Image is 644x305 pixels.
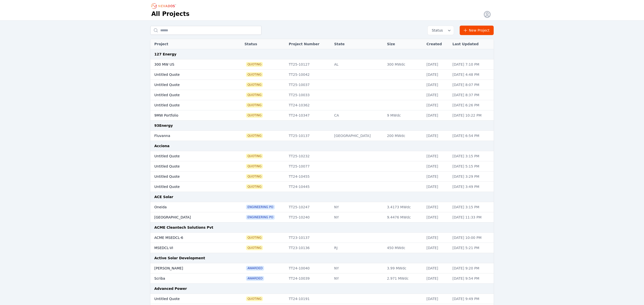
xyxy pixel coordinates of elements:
[150,182,229,192] td: Untitled Quote
[246,246,262,250] span: Quoting
[385,212,424,222] td: 9.4476 MWdc
[286,131,332,141] td: TT25-10137
[424,294,450,304] td: [DATE]
[246,266,263,270] span: Awarded
[150,39,229,49] th: Project
[150,202,494,212] tr: OneidaEngineering POTT25-10247NY3.4173 MWdc[DATE][DATE] 3:15 PM
[150,161,229,172] td: Untitled Quote
[150,172,229,182] td: Untitled Quote
[332,273,385,284] td: NY
[385,263,424,273] td: 3.99 MWdc
[450,151,494,161] td: [DATE] 3:15 PM
[450,59,494,70] td: [DATE] 7:10 PM
[450,80,494,90] td: [DATE] 8:07 PM
[460,26,494,35] a: New Project
[150,59,229,70] td: 300 MW US
[286,100,332,110] td: TT24-10362
[385,202,424,212] td: 3.4173 MWdc
[246,113,262,117] span: Quoting
[424,131,450,141] td: [DATE]
[246,215,274,219] span: Engineering PO
[150,110,229,121] td: 9MW Portfolio
[424,100,450,110] td: [DATE]
[150,253,494,263] td: Active Solar Development
[430,28,443,33] span: Status
[150,70,494,80] tr: Untitled QuoteQuotingTT25-10042[DATE][DATE] 4:48 PM
[150,212,229,222] td: [GEOGRAPHIC_DATA]
[242,39,286,49] th: Status
[385,59,424,70] td: 300 MWdc
[150,151,494,161] tr: Untitled QuoteQuotingTT25-10232[DATE][DATE] 3:15 PM
[246,73,262,77] span: Quoting
[450,243,494,253] td: [DATE] 5:21 PM
[150,80,494,90] tr: Untitled QuoteQuotingTT25-10037[DATE][DATE] 8:07 PM
[150,284,494,294] td: Advanced Power
[450,273,494,284] td: [DATE] 9:54 PM
[450,263,494,273] td: [DATE] 9:20 PM
[286,233,332,243] td: TT23-10137
[246,185,262,189] span: Quoting
[246,276,263,280] span: Awarded
[450,294,494,304] td: [DATE] 9:49 PM
[424,263,450,273] td: [DATE]
[286,202,332,212] td: TT25-10247
[150,80,229,90] td: Untitled Quote
[332,202,385,212] td: NY
[150,243,229,253] td: MSEDCL-VI
[246,62,262,66] span: Quoting
[150,59,494,70] tr: 300 MW USQuotingTT25-10127AL300 MWdc[DATE][DATE] 7:10 PM
[286,80,332,90] td: TT25-10037
[424,161,450,172] td: [DATE]
[286,243,332,253] td: TT23-10136
[385,39,424,49] th: Size
[150,294,229,304] td: Untitled Quote
[150,233,229,243] td: ACME MSEDCL-6
[286,90,332,100] td: TT25-10033
[150,243,494,253] tr: MSEDCL-VIQuotingTT23-10136RJ450 MWdc[DATE][DATE] 5:21 PM
[424,182,450,192] td: [DATE]
[246,297,262,301] span: Quoting
[424,39,450,49] th: Created
[246,236,262,240] span: Quoting
[286,273,332,284] td: TT24-10039
[424,70,450,80] td: [DATE]
[150,212,494,222] tr: [GEOGRAPHIC_DATA]Engineering POTT25-10240NY9.4476 MWdc[DATE][DATE] 11:33 PM
[385,243,424,253] td: 450 MWdc
[246,164,262,168] span: Quoting
[286,110,332,121] td: TT24-10347
[450,233,494,243] td: [DATE] 10:00 PM
[246,83,262,87] span: Quoting
[385,131,424,141] td: 200 MWdc
[150,141,494,151] td: Acciona
[150,161,494,172] tr: Untitled QuoteQuotingTT25-10077[DATE][DATE] 5:15 PM
[450,90,494,100] td: [DATE] 8:37 PM
[286,59,332,70] td: TT25-10127
[424,243,450,253] td: [DATE]
[332,39,385,49] th: State
[332,59,385,70] td: AL
[286,182,332,192] td: TT24-10445
[424,273,450,284] td: [DATE]
[150,90,494,100] tr: Untitled QuoteQuotingTT25-10033[DATE][DATE] 8:37 PM
[150,49,494,59] td: 127 Energy
[286,294,332,304] td: TT24-10191
[450,70,494,80] td: [DATE] 4:48 PM
[286,263,332,273] td: TT24-10040
[424,151,450,161] td: [DATE]
[450,39,494,49] th: Last Updated
[150,110,494,121] tr: 9MW PortfolioQuotingTT24-10347CA9 MWdc[DATE][DATE] 10:22 PM
[150,294,494,304] tr: Untitled QuoteQuotingTT24-10191[DATE][DATE] 9:49 PM
[286,39,332,49] th: Project Number
[150,273,229,284] td: Scriba
[246,103,262,107] span: Quoting
[150,121,494,131] td: 93Energy
[450,172,494,182] td: [DATE] 3:29 PM
[246,154,262,158] span: Quoting
[150,131,494,141] tr: FluvannaQuotingTT25-10137[GEOGRAPHIC_DATA]200 MWdc[DATE][DATE] 6:54 PM
[450,100,494,110] td: [DATE] 6:26 PM
[385,273,424,284] td: 2.971 MWdc
[150,273,494,284] tr: ScribaAwardedTT24-10039NY2.971 MWdc[DATE][DATE] 9:54 PM
[424,80,450,90] td: [DATE]
[150,192,494,202] td: ACE Solar
[150,233,494,243] tr: ACME MSEDCL-6QuotingTT23-10137[DATE][DATE] 10:00 PM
